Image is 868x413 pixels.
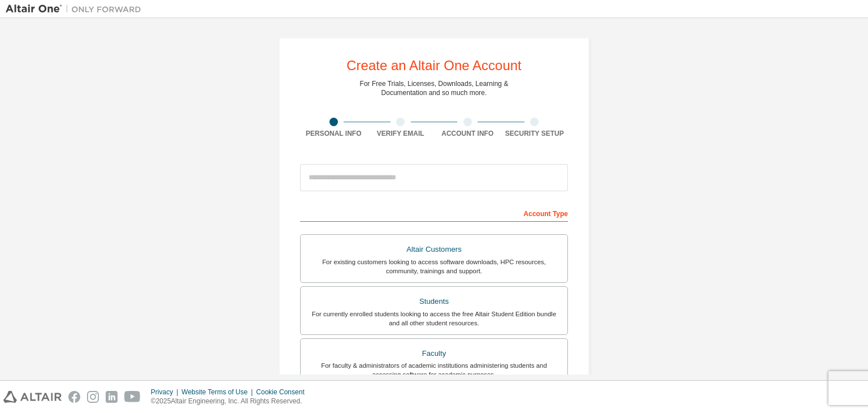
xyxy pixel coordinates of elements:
[6,3,147,15] img: Altair One
[300,204,568,222] div: Account Type
[307,242,561,257] div: Altair Customers
[181,388,256,397] div: Website Terms of Use
[106,391,118,403] img: linkedin.svg
[151,397,311,406] p: © 2025 Altair Engineering, Inc. All Rights Reserved.
[68,391,80,403] img: facebook.svg
[307,257,561,276] div: For existing customers looking to access software downloads, HPC resources, community, trainings ...
[256,388,311,397] div: Cookie Consent
[360,79,509,97] div: For Free Trials, Licenses, Downloads, Learning & Documentation and so much more.
[87,391,99,403] img: instagram.svg
[151,388,181,397] div: Privacy
[307,309,561,328] div: For currently enrolled students looking to access the free Altair Student Edition bundle and all ...
[307,346,561,362] div: Faculty
[307,361,561,379] div: For faculty & administrators of academic institutions administering students and accessing softwa...
[300,129,367,138] div: Personal Info
[434,129,501,138] div: Account Info
[346,59,522,72] div: Create an Altair One Account
[124,391,141,403] img: youtube.svg
[307,294,561,309] div: Students
[367,129,435,138] div: Verify Email
[3,391,62,403] img: altair_logo.svg
[501,129,568,138] div: Security Setup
